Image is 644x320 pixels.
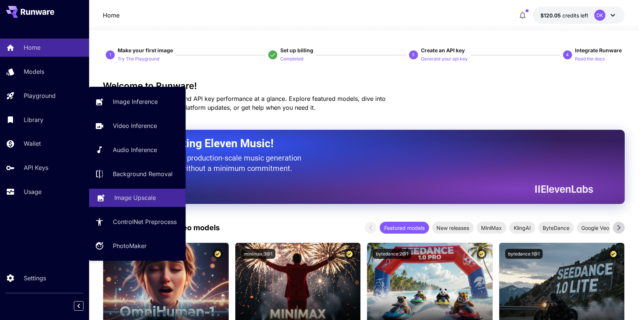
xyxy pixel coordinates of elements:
[24,91,56,100] p: Playground
[213,249,223,259] button: Certified Model – Vetted for best performance and includes a commercial license.
[89,189,186,207] a: Image Upscale
[118,56,159,63] p: Try The Playground
[562,12,588,19] span: credits left
[477,249,487,259] button: Certified Model – Vetted for best performance and includes a commercial license.
[477,224,506,232] span: MiniMax
[79,299,89,313] div: Collapse sidebar
[505,249,543,259] button: bytedance:1@1
[113,169,173,178] p: Background Removal
[608,249,618,259] button: Certified Model – Vetted for best performance and includes a commercial license.
[509,224,535,232] span: KlingAI
[109,52,112,58] p: 1
[421,47,465,53] span: Create an API key
[89,141,186,159] a: Audio Inference
[114,193,156,202] p: Image Upscale
[566,52,569,58] p: 4
[540,11,588,19] div: $120.05
[113,217,177,226] p: ControlNet Preprocess
[280,56,303,63] p: Completed
[533,7,625,24] button: $120.05
[89,213,186,231] a: ControlNet Preprocess
[89,165,186,183] a: Background Removal
[103,95,386,111] span: Check out your usage stats and API key performance at a glance. Explore featured models, dive int...
[373,249,411,259] button: bytedance:2@1
[113,97,158,106] p: Image Inference
[24,274,46,283] p: Settings
[344,249,354,259] button: Certified Model – Vetted for best performance and includes a commercial license.
[103,11,120,20] nav: breadcrumb
[113,241,147,250] p: PhotoMaker
[540,12,562,19] span: $120.05
[24,163,48,172] p: API Keys
[103,11,120,20] p: Home
[421,56,468,63] p: Generate your api key
[432,224,474,232] span: New releases
[575,47,622,53] span: Integrate Runware
[113,145,157,154] p: Audio Inference
[121,153,307,174] p: The only way to get production-scale music generation from Eleven Labs without a minimum commitment.
[89,117,186,135] a: Video Inference
[121,136,588,151] h2: Now Supporting Eleven Music!
[241,249,275,259] button: minimax:3@1
[538,224,574,232] span: ByteDance
[113,121,157,130] p: Video Inference
[594,10,605,21] div: DK
[89,93,186,111] a: Image Inference
[24,43,40,52] p: Home
[103,81,625,91] h3: Welcome to Runware!
[280,47,313,53] span: Set up billing
[24,115,43,124] p: Library
[24,139,41,148] p: Wallet
[89,237,186,255] a: PhotoMaker
[575,56,605,63] p: Read the docs
[412,52,415,58] p: 3
[380,224,429,232] span: Featured models
[24,67,44,76] p: Models
[118,47,173,53] span: Make your first image
[577,224,614,232] span: Google Veo
[74,301,84,311] button: Collapse sidebar
[24,187,42,196] p: Usage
